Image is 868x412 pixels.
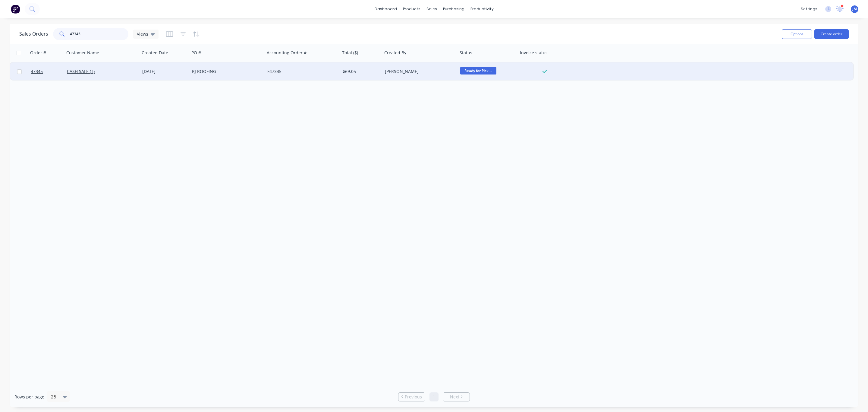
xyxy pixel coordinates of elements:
span: Previous [405,394,422,400]
div: [PERSON_NAME] [385,68,452,74]
div: PO # [191,50,201,56]
span: JM [852,6,857,12]
span: Rows per page [14,394,44,400]
h1: Sales Orders [19,31,48,37]
a: dashboard [372,5,400,14]
div: Created Date [142,50,168,56]
a: Page 1 is your current page [429,392,439,401]
div: purchasing [440,5,467,14]
span: Next [450,394,459,400]
a: 47345 [31,62,67,81]
div: products [400,5,423,14]
div: Total ($) [342,50,358,56]
a: Next page [443,394,470,400]
span: Ready for Pick ... [460,67,496,74]
ul: Pagination [396,392,472,401]
div: Status [460,50,472,56]
button: Options [782,29,812,39]
div: settings [798,5,820,14]
div: $69.05 [343,68,378,74]
div: RJ ROOFING [192,68,259,74]
div: Customer Name [66,50,99,56]
div: Invoice status [520,50,548,56]
input: Search... [70,28,129,40]
div: Created By [384,50,406,56]
div: productivity [467,5,497,14]
div: Order # [30,50,46,56]
div: Accounting Order # [267,50,307,56]
img: Factory [11,5,20,14]
a: Previous page [398,394,425,400]
a: CASH SALE (T) [67,68,95,74]
span: 47345 [31,68,43,74]
div: sales [423,5,440,14]
button: Create order [814,29,849,39]
div: [DATE] [142,68,187,74]
span: Views [137,31,148,37]
div: F47345 [267,68,334,74]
